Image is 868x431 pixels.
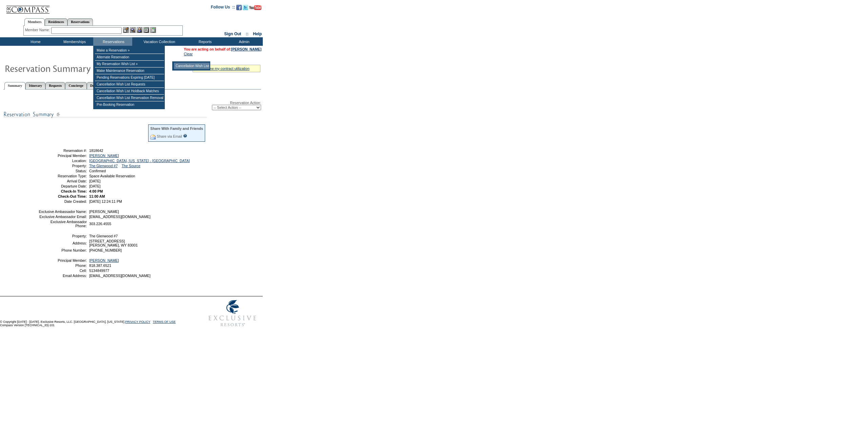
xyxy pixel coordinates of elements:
[184,52,193,56] a: Clear
[95,95,164,101] td: Cancellation Wish List Reservation Removal
[61,189,87,193] strong: Check-In Time:
[89,189,103,193] span: 4:00 PM
[89,169,106,173] span: Confirmed
[38,149,87,153] td: Reservation #:
[38,263,87,268] td: Phone:
[87,82,102,89] a: Detail
[89,184,101,188] span: [DATE]
[157,134,182,138] a: Share via Email
[38,274,87,278] td: Email Address:
[4,82,25,90] a: Summary
[95,67,164,74] td: Make Maintenance Reservation
[184,47,261,51] span: You are acting on behalf of:
[54,37,93,46] td: Memberships
[38,248,87,252] td: Phone Number:
[38,164,87,168] td: Property:
[249,5,261,10] img: Subscribe to our YouTube Channel
[95,101,164,108] td: Pre-Booking Reservation
[95,74,164,81] td: Pending Reservations Expiring [DATE]
[249,7,261,11] a: Subscribe to our YouTube Channel
[253,32,262,36] a: Help
[174,63,210,69] td: Cancellation Wish List
[231,47,261,51] a: [PERSON_NAME]
[45,82,65,89] a: Requests
[67,18,93,25] a: Reservations
[95,81,164,88] td: Cancellation Wish List Requests
[65,82,86,89] a: Concierge
[89,210,119,214] span: [PERSON_NAME]
[224,37,263,46] td: Admin
[89,179,101,183] span: [DATE]
[143,27,149,33] img: Reservations
[236,5,242,10] img: Become our fan on Facebook
[89,159,190,163] a: [GEOGRAPHIC_DATA], [US_STATE] - [GEOGRAPHIC_DATA]
[95,61,164,67] td: My Reservation Wish List »
[202,296,263,330] img: Exclusive Resorts
[89,164,118,168] a: The Glenwood #7
[38,174,87,178] td: Reservation Type:
[38,215,87,219] td: Exclusive Ambassador Email:
[89,269,109,273] span: 5134849977
[89,149,103,153] span: 1818642
[38,154,87,158] td: Principal Member:
[89,174,135,178] span: Space Available Reservation
[243,5,248,10] img: Follow us on Twitter
[150,27,156,33] img: b_calculator.gif
[38,210,87,214] td: Exclusive Ambassador Name:
[89,248,122,252] span: [PHONE_NUMBER]
[93,37,132,46] td: Reservations
[89,234,118,238] span: The Glenwood #7
[38,269,87,273] td: Cell:
[58,194,87,198] strong: Check-Out Time:
[150,126,203,131] div: Share With Family and Friends
[89,239,138,247] span: [STREET_ADDRESS] [PERSON_NAME], WY 83001
[243,7,248,11] a: Follow us on Twitter
[38,220,87,228] td: Exclusive Ambassador Phone:
[25,27,51,33] div: Member Name:
[130,27,136,33] img: View
[185,37,224,46] td: Reports
[38,199,87,203] td: Date Created:
[89,263,111,268] span: 818.387.6521
[25,82,45,89] a: Itinerary
[38,169,87,173] td: Status:
[95,47,164,54] td: Make a Reservation »
[89,258,119,262] a: [PERSON_NAME]
[38,184,87,188] td: Departure Date:
[123,27,129,33] img: b_edit.gif
[89,199,122,203] span: [DATE] 12:24:11 PM
[89,154,119,158] a: [PERSON_NAME]
[89,274,151,278] span: [EMAIL_ADDRESS][DOMAIN_NAME]
[183,134,187,138] input: What is this?
[38,239,87,247] td: Address:
[153,320,176,324] a: TERMS OF USE
[122,164,140,168] a: The Source
[246,32,249,36] span: ::
[38,234,87,238] td: Property:
[132,37,185,46] td: Vacation Collection
[95,54,164,61] td: Alternate Reservation
[3,110,207,119] img: subTtlResSummary.gif
[38,258,87,262] td: Principal Member:
[203,66,250,71] a: » view my contract utilization
[137,27,142,33] img: Impersonate
[125,320,150,324] a: PRIVACY POLICY
[236,7,242,11] a: Become our fan on Facebook
[15,37,54,46] td: Home
[24,18,45,26] a: Members
[45,18,67,25] a: Residences
[89,222,111,226] span: 303.226.4555
[89,194,105,198] span: 11:00 AM
[38,179,87,183] td: Arrival Date:
[38,159,87,163] td: Location:
[95,88,164,95] td: Cancellation Wish List Holdback Matches
[211,4,235,12] td: Follow Us ::
[3,101,261,110] div: Reservation Action:
[224,32,241,36] a: Sign Out
[4,61,140,75] img: Reservaton Summary
[89,215,151,219] span: [EMAIL_ADDRESS][DOMAIN_NAME]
